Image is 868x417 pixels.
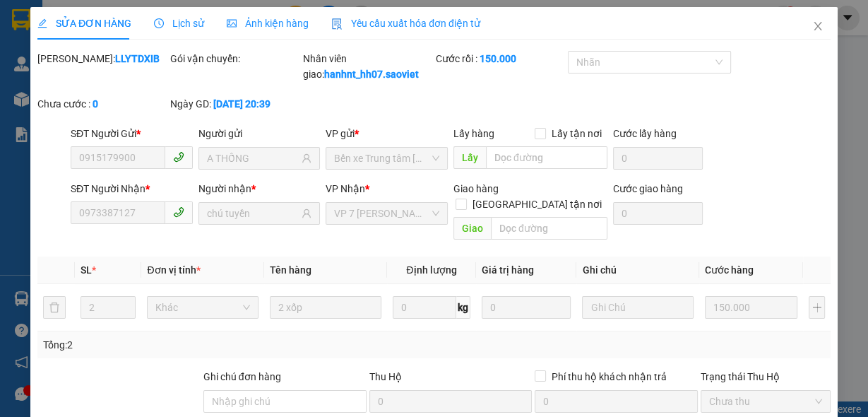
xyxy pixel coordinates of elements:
[334,148,439,169] span: Bến xe Trung tâm Lào Cai
[43,337,336,353] div: Tổng: 2
[203,371,281,382] label: Ghi chú đơn hàng
[147,264,200,276] span: Đơn vị tính
[467,196,607,212] span: [GEOGRAPHIC_DATA] tận nơi
[546,369,672,384] span: Phí thu hộ khách nhận trả
[71,181,193,196] div: SĐT Người Nhận
[407,264,457,276] span: Định lượng
[701,369,831,384] div: Trạng thái Thu Hộ
[71,126,193,141] div: SĐT Người Gửi
[302,153,311,163] span: user
[170,96,300,112] div: Ngày GD:
[154,18,204,29] span: Lịch sử
[326,126,448,141] div: VP gửi
[115,53,160,64] b: LLYTDXIB
[331,18,343,30] img: icon
[213,98,270,110] b: [DATE] 20:39
[812,20,824,32] span: close
[436,51,566,66] div: Cước rồi :
[37,18,131,29] span: SỬA ĐƠN HÀNG
[170,51,300,66] div: Gói vận chuyển:
[613,147,703,170] input: Cước lấy hàng
[37,51,167,66] div: [PERSON_NAME]:
[203,390,367,413] input: Ghi chú đơn hàng
[173,151,184,163] span: phone
[798,7,838,47] button: Close
[207,206,299,221] input: Tên người nhận
[43,296,66,319] button: delete
[270,264,311,276] span: Tên hàng
[324,69,419,80] b: hanhnt_hh07.saoviet
[453,146,486,169] span: Lấy
[613,183,683,194] label: Cước giao hàng
[576,257,699,284] th: Ghi chú
[227,18,237,28] span: picture
[198,126,321,141] div: Người gửi
[705,264,754,276] span: Cước hàng
[453,217,491,240] span: Giao
[37,96,167,112] div: Chưa cước :
[709,391,822,412] span: Chưa thu
[369,371,402,382] span: Thu Hộ
[173,206,184,218] span: phone
[582,296,694,319] input: Ghi Chú
[93,98,98,110] b: 0
[613,202,703,225] input: Cước giao hàng
[486,146,607,169] input: Dọc đường
[334,203,439,224] span: VP 7 Phạm Văn Đồng
[37,18,47,28] span: edit
[326,183,365,194] span: VP Nhận
[453,183,499,194] span: Giao hàng
[303,51,433,82] div: Nhân viên giao:
[198,181,321,196] div: Người nhận
[155,297,250,318] span: Khác
[491,217,607,240] input: Dọc đường
[546,126,607,141] span: Lấy tận nơi
[154,18,164,28] span: clock-circle
[482,264,534,276] span: Giá trị hàng
[453,128,494,139] span: Lấy hàng
[809,296,825,319] button: plus
[207,151,299,166] input: Tên người gửi
[480,53,516,64] b: 150.000
[456,296,470,319] span: kg
[227,18,309,29] span: Ảnh kiện hàng
[482,296,571,319] input: 0
[270,296,381,319] input: VD: Bàn, Ghế
[705,296,797,319] input: 0
[302,208,311,218] span: user
[331,18,480,29] span: Yêu cầu xuất hóa đơn điện tử
[613,128,677,139] label: Cước lấy hàng
[81,264,92,276] span: SL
